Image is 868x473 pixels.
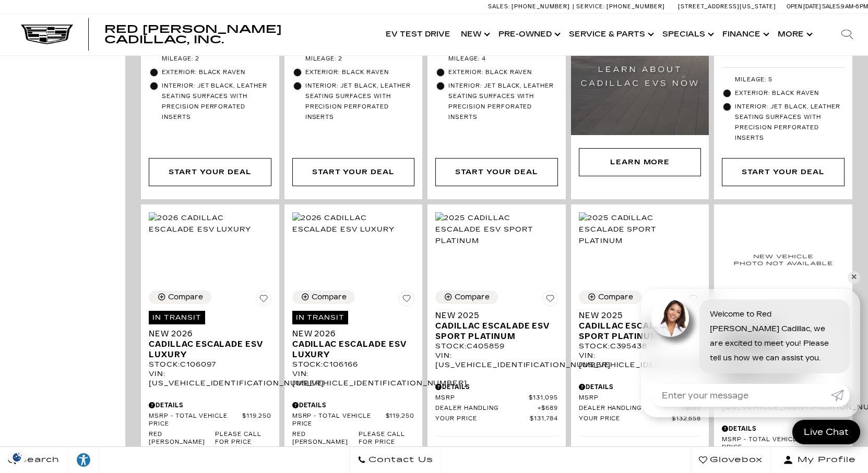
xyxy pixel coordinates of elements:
[5,452,29,463] img: Opt-Out Icon
[169,166,251,178] div: Start Your Deal
[722,436,815,452] span: MSRP - Total Vehicle Price
[607,3,665,10] span: [PHONE_NUMBER]
[149,431,215,446] span: Red [PERSON_NAME]
[292,310,415,360] a: In TransitNew 2026Cadillac Escalade ESV Luxury
[579,310,694,321] span: New 2025
[610,156,670,168] div: Learn More
[149,369,271,388] div: VIN: [US_VEHICLE_IDENTIFICATION_NUMBER]
[579,342,701,351] div: Stock : C395438
[722,212,845,307] img: 2026 Cadillac Escalade Platinum Sport
[292,413,415,428] a: MSRP - Total Vehicle Price $119,250
[598,293,633,302] div: Compare
[305,67,415,78] span: Exterior: Black Raven
[435,394,529,402] span: MSRP
[538,405,558,413] span: $689
[488,3,510,10] span: Sales:
[292,369,415,388] div: VIN: [US_VEHICLE_IDENTIFICATION_NUMBER]
[149,52,271,66] li: Mileage: 2
[435,415,558,423] a: Your Price $131,784
[793,453,856,467] span: My Profile
[579,351,701,370] div: VIN: [US_VEHICLE_IDENTIFICATION_NUMBER]
[448,67,558,78] span: Exterior: Black Raven
[579,394,673,402] span: MSRP
[579,415,701,423] a: Your Price $132,658
[435,405,538,413] span: Dealer Handling
[149,212,271,235] img: 2026 Cadillac Escalade ESV Luxury
[435,405,558,413] a: Dealer Handling $689
[448,81,558,123] span: Interior: Jet Black, Leather seating surfaces with precision perforated inserts
[104,24,370,45] a: Red [PERSON_NAME] Cadillac, Inc.
[735,88,845,99] span: Exterior: Black Raven
[579,148,701,176] div: Learn More
[149,158,271,186] div: Start Your Deal
[312,293,347,302] div: Compare
[435,351,558,370] div: VIN: [US_VEHICLE_IDENTIFICATION_NUMBER]
[579,405,701,413] a: Dealer Handling $689
[787,3,821,10] span: Open [DATE]
[435,321,550,342] span: Cadillac Escalade ESV Sport Platinum
[542,290,558,310] button: Save Vehicle
[722,73,845,87] li: Mileage: 5
[168,293,203,302] div: Compare
[772,14,816,55] button: More
[435,310,558,342] a: New 2025Cadillac Escalade ESV Sport Platinum
[456,14,493,55] a: New
[149,339,264,360] span: Cadillac Escalade ESV Luxury
[576,3,605,10] span: Service:
[651,384,831,407] input: Enter your message
[68,452,99,468] div: Explore your accessibility options
[579,405,681,413] span: Dealer Handling
[292,329,407,339] span: New 2026
[488,4,573,9] a: Sales: [PHONE_NUMBER]
[799,426,854,438] span: Live Chat
[841,3,868,10] span: 9 AM-6 PM
[435,158,558,186] div: Start Your Deal
[792,420,860,444] a: Live Chat
[579,394,701,402] a: MSRP $131,969
[707,453,763,467] span: Glovebox
[149,413,271,428] a: MSRP - Total Vehicle Price $119,250
[435,52,558,66] li: Mileage: 4
[292,431,415,446] a: Red [PERSON_NAME] Please call for price
[104,23,282,46] span: Red [PERSON_NAME] Cadillac, Inc.
[435,394,558,402] a: MSRP $131,095
[149,310,271,360] a: In TransitNew 2026Cadillac Escalade ESV Luxury
[831,384,850,407] a: Submit
[292,52,415,66] li: Mileage: 2
[672,415,701,423] span: $132,658
[722,158,845,186] div: Start Your Deal
[162,67,271,78] span: Exterior: Black Raven
[579,382,701,392] div: Pricing Details - New 2025 Cadillac Escalade Sport Platinum
[579,212,701,247] img: 2025 Cadillac Escalade Sport Platinum
[579,415,672,423] span: Your Price
[149,401,271,410] div: Pricing Details - New 2026 Cadillac Escalade ESV Luxury
[530,415,558,423] span: $131,784
[386,413,415,428] span: $119,250
[742,166,824,178] div: Start Your Deal
[149,311,205,324] span: In Transit
[579,290,641,304] button: Compare Vehicle
[292,339,407,360] span: Cadillac Escalade ESV Luxury
[691,447,771,473] a: Glovebox
[149,329,264,339] span: New 2026
[21,25,73,44] a: Cadillac Dark Logo with Cadillac White Text
[149,413,242,428] span: MSRP - Total Vehicle Price
[312,166,395,178] div: Start Your Deal
[493,14,564,55] a: Pre-Owned
[242,413,271,428] span: $119,250
[717,14,772,55] a: Finance
[435,342,558,351] div: Stock : C405859
[399,290,414,310] button: Save Vehicle
[68,447,100,473] a: Explore your accessibility options
[564,14,657,55] a: Service & Parts
[651,299,689,337] img: Agent profile photo
[722,424,845,433] div: Pricing Details - New 2026 Cadillac Escalade Platinum Sport
[366,453,433,467] span: Contact Us
[292,311,349,324] span: In Transit
[435,290,498,304] button: Compare Vehicle
[292,401,415,410] div: Pricing Details - New 2026 Cadillac Escalade ESV Luxury
[529,394,558,402] span: $131,095
[771,447,868,473] button: Open user profile menu
[455,293,490,302] div: Compare
[381,14,456,55] a: EV Test Drive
